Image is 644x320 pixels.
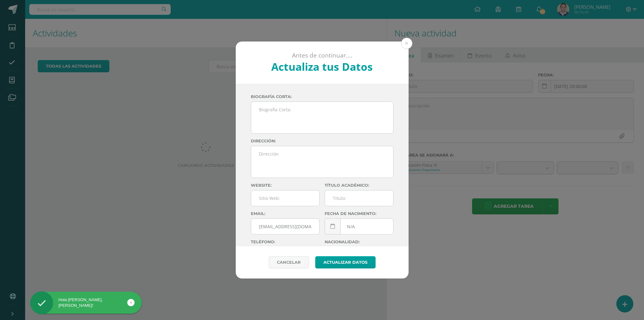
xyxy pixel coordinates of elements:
[325,183,394,188] label: Título académico:
[251,211,320,216] label: Email:
[325,211,394,216] label: Fecha de nacimiento:
[252,59,392,74] h2: Actualiza tus Datos
[251,139,394,143] label: Dirección:
[325,190,393,206] input: Titulo:
[325,240,394,244] label: Nacionalidad:
[251,183,320,188] label: Website:
[251,219,319,234] input: Correo Electronico:
[251,240,320,244] label: Teléfono:
[252,52,392,59] p: Antes de continuar....
[251,94,394,99] label: Biografía corta:
[30,297,142,308] div: Hola [PERSON_NAME], [PERSON_NAME]!
[315,256,376,268] button: Actualizar datos
[325,219,393,234] input: Fecha de Nacimiento:
[251,190,319,206] input: Sitio Web:
[269,256,309,268] a: Cancelar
